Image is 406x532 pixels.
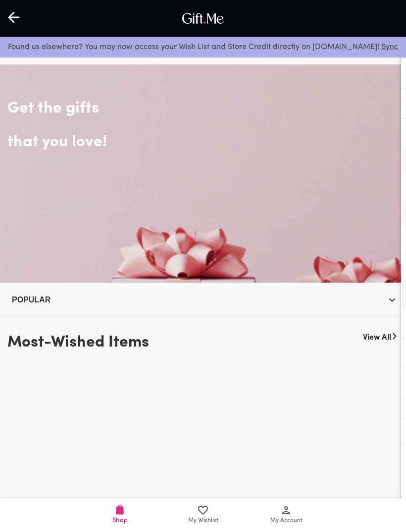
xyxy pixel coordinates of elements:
a: Sync [381,43,398,51]
span: My Wishlist [188,516,218,526]
img: GiftMe Logo [180,10,226,26]
span: My Account [270,516,303,526]
p: Found us elsewhere? You may now access your Wish List and Store Credit directly on [DOMAIN_NAME]! [8,41,398,54]
h2: Get the gifts [7,64,399,123]
span: Popular [12,294,394,306]
a: My Account [245,498,328,532]
a: My Wishlist [161,498,245,532]
h3: Most-Wished Items [7,329,149,356]
a: Shop [78,498,161,532]
button: Popular [8,291,398,309]
a: View All [363,327,391,345]
span: Shop [112,516,128,525]
h2: that you love! [7,128,399,157]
